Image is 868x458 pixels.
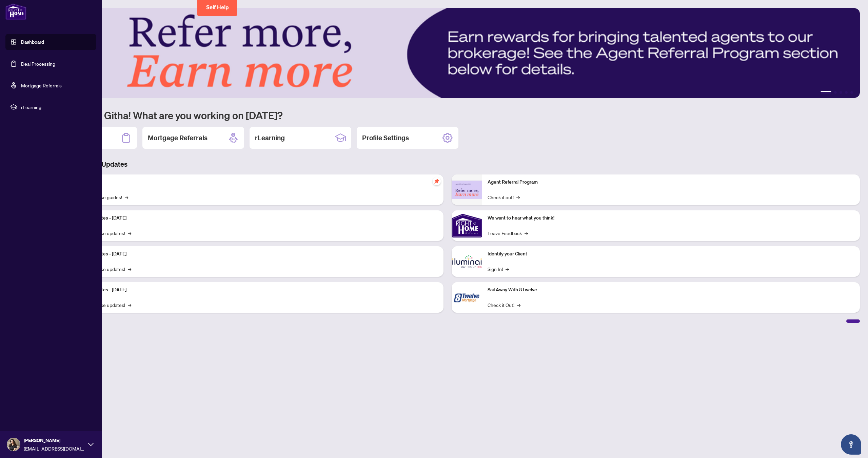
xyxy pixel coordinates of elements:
a: Dashboard [21,39,44,45]
h1: Welcome back Githa! What are you working on [DATE]? [35,109,860,122]
a: Sign In!→ [488,265,509,273]
p: Sail Away With 8Twelve [488,286,854,294]
h3: Brokerage & Industry Updates [35,160,860,169]
span: → [525,229,528,237]
a: Mortgage Referrals [21,82,62,88]
p: Platform Updates - [DATE] [71,214,438,222]
img: Sail Away With 8Twelve [452,282,482,313]
button: 5 [850,91,853,94]
h2: Mortgage Referrals [148,133,208,143]
button: 4 [845,91,848,94]
img: logo [5,3,26,20]
span: → [128,265,131,273]
span: → [516,193,520,201]
span: [EMAIL_ADDRESS][DOMAIN_NAME] [24,445,85,452]
span: → [125,193,128,201]
span: → [128,229,131,237]
button: 2 [834,91,837,94]
h2: Profile Settings [362,133,409,143]
a: Deal Processing [21,61,55,67]
img: Agent Referral Program [452,181,482,199]
a: Check it out!→ [488,193,520,201]
a: Leave Feedback→ [488,229,528,237]
a: Check it Out!→ [488,301,520,309]
p: Self-Help [71,179,438,186]
h2: rLearning [255,133,285,143]
p: Identify your Client [488,250,854,258]
button: 3 [840,91,842,94]
p: Agent Referral Program [488,179,854,186]
img: We want to hear what you think! [452,210,482,241]
span: pushpin [433,177,441,185]
button: Open asap [841,434,861,455]
span: rLearning [21,103,92,111]
span: → [128,301,131,309]
span: Self Help [206,4,229,11]
button: 1 [821,91,831,94]
img: Slide 0 [35,8,860,98]
p: Platform Updates - [DATE] [71,250,438,258]
p: We want to hear what you think! [488,214,854,222]
img: Profile Icon [7,438,20,451]
img: Identify your Client [452,246,482,277]
span: → [517,301,520,309]
span: [PERSON_NAME] [24,437,85,444]
p: Platform Updates - [DATE] [71,286,438,294]
span: → [506,265,509,273]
